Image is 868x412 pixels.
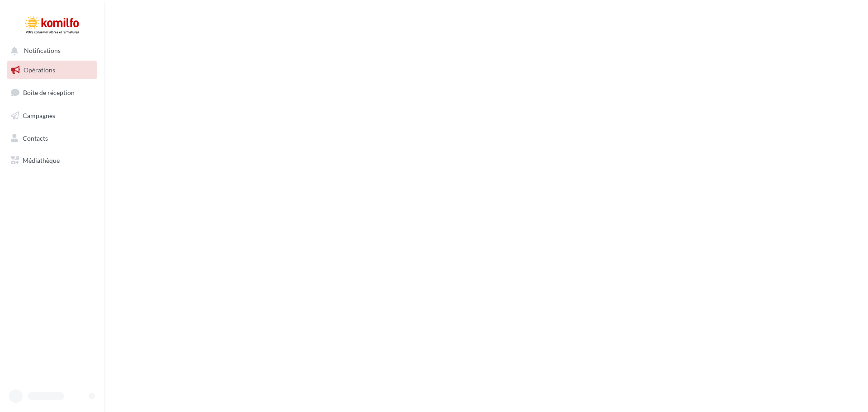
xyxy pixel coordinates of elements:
[23,112,55,119] span: Campagnes
[5,151,99,170] a: Médiathèque
[5,106,99,125] a: Campagnes
[24,47,61,55] span: Notifications
[23,134,48,142] span: Contacts
[23,89,75,96] span: Boîte de réception
[23,156,60,164] span: Médiathèque
[5,129,99,148] a: Contacts
[5,61,99,80] a: Opérations
[5,83,99,102] a: Boîte de réception
[24,66,55,74] span: Opérations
